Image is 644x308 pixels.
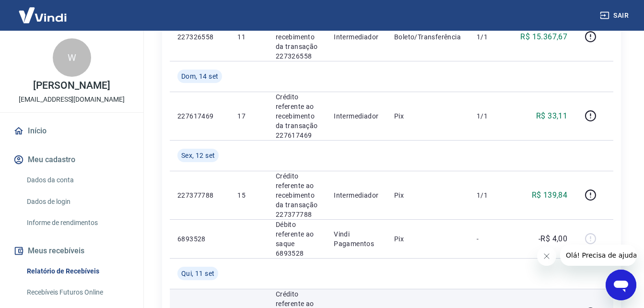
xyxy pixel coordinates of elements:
img: Vindi [12,0,74,30]
span: Dom, 14 set [181,71,218,81]
p: R$ 139,84 [532,190,568,201]
span: Qui, 11 set [181,269,214,278]
p: Débito referente ao saque 6893528 [276,220,318,258]
p: 227326558 [177,32,222,42]
a: Início [12,120,132,142]
p: 227377788 [177,190,222,200]
button: Meus recebíveis [12,240,132,261]
iframe: Fechar mensagem [537,247,556,266]
iframe: Botão para abrir a janela de mensagens [606,270,636,300]
p: Intermediador [334,111,379,121]
p: Pix [394,190,461,200]
a: Informe de rendimentos [23,213,132,233]
p: Boleto/Transferência [394,32,461,42]
span: Sex, 12 set [181,151,215,160]
button: Sair [598,7,632,24]
p: Crédito referente ao recebimento da transação 227377788 [276,171,318,219]
a: Dados de login [23,192,132,212]
p: [PERSON_NAME] [33,81,110,91]
p: 1/1 [477,111,505,121]
p: Crédito referente ao recebimento da transação 227617469 [276,92,318,140]
p: 1/1 [477,32,505,42]
p: 11 [237,32,260,42]
p: Intermediador [334,190,379,200]
a: Recebíveis Futuros Online [23,283,132,302]
p: 6893528 [177,234,222,244]
p: - [477,234,505,244]
p: R$ 33,11 [536,110,567,122]
p: 17 [237,111,260,121]
iframe: Mensagem da empresa [560,245,636,266]
div: W [53,38,91,77]
p: Intermediador [334,32,379,42]
p: 1/1 [477,190,505,200]
p: R$ 15.367,67 [520,31,567,43]
a: Relatório de Recebíveis [23,261,132,281]
button: Meu cadastro [12,149,132,170]
p: [EMAIL_ADDRESS][DOMAIN_NAME] [19,95,125,105]
p: -R$ 4,00 [539,233,567,245]
p: Crédito referente ao recebimento da transação 227326558 [276,13,318,61]
p: Vindi Pagamentos [334,229,379,249]
a: Dados da conta [23,170,132,190]
p: 227617469 [177,111,222,121]
p: 15 [237,190,260,200]
p: Pix [394,234,461,244]
span: Olá! Precisa de ajuda? [6,7,81,14]
p: Pix [394,111,461,121]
